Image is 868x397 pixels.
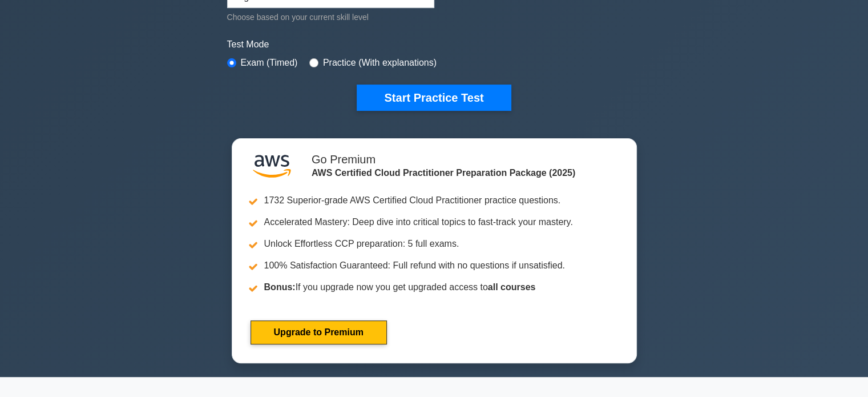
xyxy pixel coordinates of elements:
[227,10,434,24] div: Choose based on your current skill level
[357,85,511,111] button: Start Practice Test
[323,56,437,70] label: Practice (With explanations)
[227,38,641,51] label: Test Mode
[251,320,387,344] a: Upgrade to Premium
[241,56,298,70] label: Exam (Timed)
